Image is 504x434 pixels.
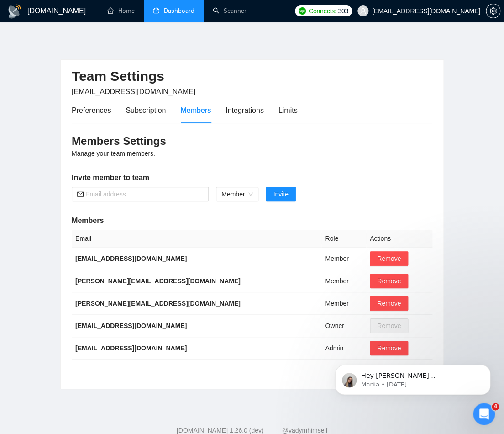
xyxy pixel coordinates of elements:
th: Role [321,230,366,248]
th: Email [72,230,321,248]
div: Integrations [226,105,264,116]
img: upwork-logo.png [299,7,306,15]
img: logo [7,4,22,19]
b: [EMAIL_ADDRESS][DOMAIN_NAME] [75,255,187,262]
td: Member [321,248,366,270]
button: Remove [370,274,408,288]
button: Remove [370,296,408,311]
td: Member [321,270,366,292]
div: Preferences [72,105,111,116]
span: mail [77,191,84,197]
span: Remove [377,254,401,264]
b: [EMAIL_ADDRESS][DOMAIN_NAME] [75,344,187,352]
b: [PERSON_NAME][EMAIL_ADDRESS][DOMAIN_NAME] [75,300,241,307]
a: @vadymhimself [282,427,327,434]
td: Admin [321,337,366,360]
a: [DOMAIN_NAME] 1.26.0 (dev) [177,427,264,434]
div: Subscription [126,105,166,116]
span: 4 [492,403,499,410]
span: Connects: [309,6,336,16]
span: Manage your team members. [72,150,155,157]
a: homeHome [107,7,135,15]
b: [EMAIL_ADDRESS][DOMAIN_NAME] [75,322,187,329]
td: Member [321,292,366,315]
div: Members [180,105,211,116]
span: Member [221,187,253,201]
iframe: Intercom notifications message [321,345,504,409]
span: user [360,8,366,14]
h3: Members Settings [72,134,432,148]
span: Remove [377,343,401,353]
span: 303 [338,6,348,16]
iframe: Intercom live chat [473,403,495,425]
span: setting [486,7,500,15]
div: Limits [278,105,298,116]
button: setting [486,4,500,18]
b: [PERSON_NAME][EMAIL_ADDRESS][DOMAIN_NAME] [75,277,241,285]
a: dashboardDashboard [153,7,194,15]
h5: Invite member to team [72,172,432,183]
span: Remove [377,276,401,286]
button: Invite [266,187,295,201]
span: Remove [377,298,401,308]
h5: Members [72,215,432,226]
button: Remove [370,341,408,355]
button: Remove [370,251,408,266]
input: Email address [85,189,203,199]
h2: Team Settings [72,67,432,86]
a: searchScanner [213,7,247,15]
span: Invite [273,189,288,199]
span: [EMAIL_ADDRESS][DOMAIN_NAME] [72,88,195,95]
th: Actions [366,230,432,248]
td: Owner [321,315,366,337]
a: setting [486,7,500,15]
